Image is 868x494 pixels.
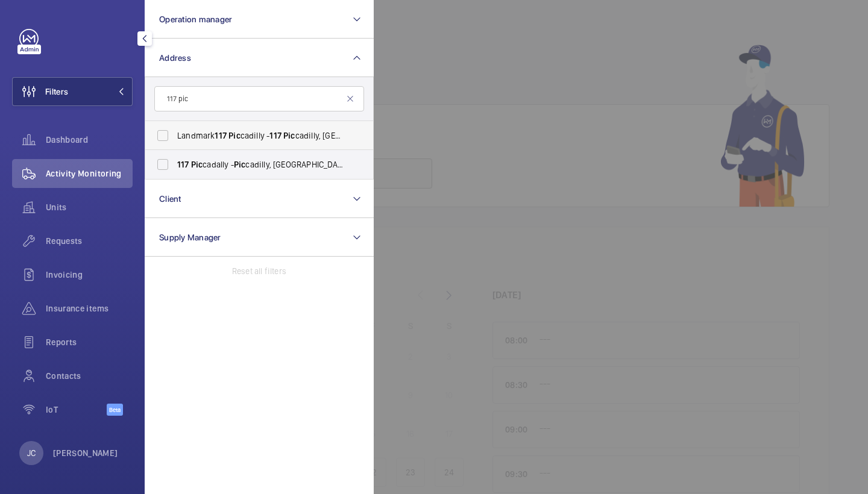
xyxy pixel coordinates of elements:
[53,447,118,459] p: [PERSON_NAME]
[46,269,133,281] span: Invoicing
[46,201,133,213] span: Units
[27,447,36,459] p: JC
[46,167,133,180] span: Activity Monitoring
[12,77,133,106] button: Filters
[46,302,133,314] span: Insurance items
[46,336,133,348] span: Reports
[46,134,133,146] span: Dashboard
[46,370,133,382] span: Contacts
[107,404,123,416] span: Beta
[46,235,133,247] span: Requests
[45,86,68,98] span: Filters
[46,404,107,416] span: IoT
